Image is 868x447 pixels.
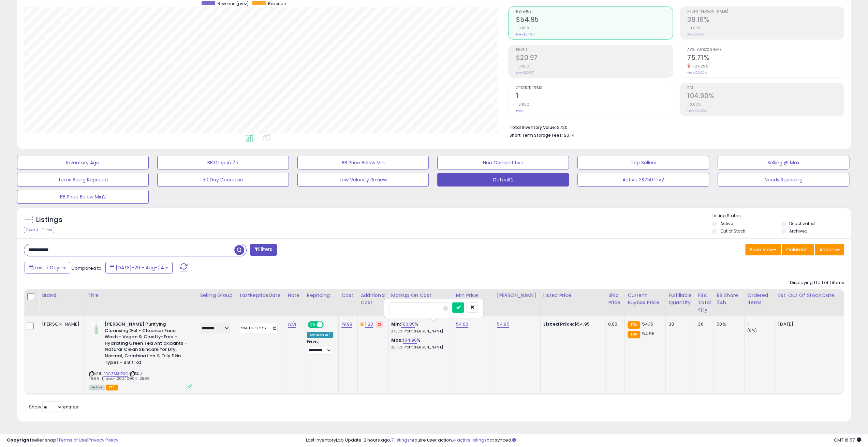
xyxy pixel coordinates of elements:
div: Cost [341,292,355,299]
div: Markup on Cost [391,292,450,299]
a: 4 active listings [453,437,487,443]
a: 100.85 [401,321,415,328]
div: Brand [42,292,82,299]
b: [PERSON_NAME] Purifying Cleansing Gel - Cleanser Face Wash - Vegan & Cruelty-Free - Hydrating Gre... [105,321,188,367]
span: 54.95 [642,330,654,337]
button: Last 7 Days [25,262,70,273]
h2: $54.95 [516,16,672,25]
small: FBA [628,321,640,329]
span: Revenue [516,10,672,14]
div: Current Buybox Price [628,292,663,306]
div: % [391,321,448,334]
span: All listings currently available for purchase on Amazon [89,385,105,390]
div: 1 [747,333,775,340]
small: 0.00% [516,102,529,107]
small: Prev: $20.97 [516,71,533,75]
small: 0.00% [687,102,701,107]
span: $0.14 [563,132,574,138]
button: Active >$750 Inv2 [577,173,709,187]
a: Privacy Policy [88,437,118,443]
h2: 104.90% [687,92,844,101]
span: 54.15 [642,321,653,327]
small: 0.00% [516,26,529,31]
div: Min Price [456,292,491,299]
th: CSV column name: cust_attr_5_Selling Group [197,289,237,316]
div: Title [88,292,194,299]
label: Active [720,221,733,226]
span: Ordered Items [516,86,672,90]
label: Archived [789,228,808,234]
div: Additional Cost [361,292,385,306]
div: % [391,337,448,350]
div: BB Share 24h. [717,292,741,306]
div: Clear All Filters [24,227,54,233]
div: [PERSON_NAME] [497,292,538,299]
span: [DATE]-29 - Aug-04 [116,264,164,271]
h2: 1 [516,92,672,101]
div: FBA Total Qty [698,292,711,313]
button: Non Competitive [437,156,569,169]
div: Note [288,292,301,299]
button: Inventory Age [17,156,149,169]
span: Profit [PERSON_NAME] [687,10,844,14]
label: Deactivated [789,221,815,226]
p: [DATE] [778,321,838,327]
h2: $20.97 [516,54,672,63]
img: 31t7rBXZXBL._SL40_.jpg [89,321,103,335]
div: 33 [668,321,690,327]
span: Revenue [268,1,286,6]
a: Terms of Use [58,437,87,443]
div: seller snap | | [7,437,118,444]
span: Show: entries [29,404,78,410]
button: Low Velocity Review [297,173,429,187]
a: 54.00 [456,321,469,328]
button: Selling @ Max [718,156,849,169]
button: BB Price Below Min2 [17,190,149,204]
button: [DATE]-29 - Aug-04 [105,262,173,273]
small: -24.29% [690,64,708,69]
h5: Listings [36,215,62,225]
button: Columns [782,244,814,255]
small: Prev: 104.90% [687,109,707,113]
span: ON [308,322,317,328]
div: 0.00 [608,321,619,327]
span: ROI [687,86,844,90]
small: Prev: 100.00% [687,71,707,75]
button: Actions [815,244,844,255]
div: [PERSON_NAME] [42,321,79,327]
a: 19.99 [341,321,352,328]
a: N/A [288,321,296,328]
button: Needs Repricing [718,173,849,187]
small: FBA [628,331,640,338]
b: Listed Price: [543,321,574,327]
small: Prev: $54.95 [516,32,534,36]
a: 7 listings [391,437,410,443]
small: 0.00% [687,26,701,31]
div: 1 [747,321,775,327]
h2: 75.71% [687,54,844,63]
div: Preset: [307,339,334,355]
li: $720 [509,123,839,131]
div: Last InventoryLab Update: 2 hours ago, require user action, not synced. [306,437,861,444]
span: Avg. Buybox Share [687,48,844,52]
div: 36 [698,321,708,327]
label: Out of Stock [720,228,745,234]
small: Prev: 1 [516,109,524,113]
div: ASIN: [89,321,192,389]
button: Items Being Repriced [17,173,149,187]
div: 50% [717,321,739,327]
th: The percentage added to the cost of goods (COGS) that forms the calculator for Min & Max prices. [388,289,453,316]
p: 37.33% Profit [PERSON_NAME] [391,329,448,334]
span: Last 7 Days [35,264,62,271]
span: OFF [322,322,333,328]
p: Listing States: [712,213,851,219]
small: (0%) [747,328,757,333]
div: Repricing [307,292,336,299]
p: 38.16% Profit [PERSON_NAME] [391,345,448,350]
span: Compared to: [71,265,103,271]
span: FBA [106,385,118,390]
span: | SKU: 19.99_tjmaxx_20240904_2569 [89,371,150,381]
button: 30 Day Decrease [157,173,289,187]
div: Displaying 1 to 1 of 1 items [790,280,844,286]
div: Est. Out Of Stock Date [778,292,840,299]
